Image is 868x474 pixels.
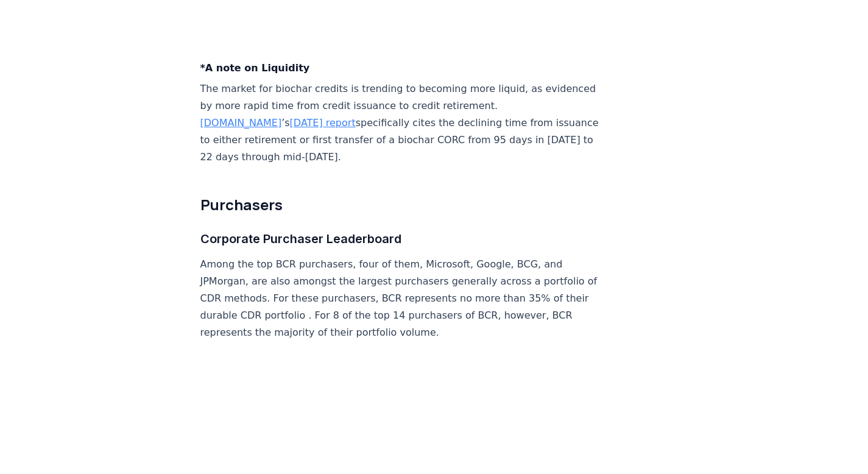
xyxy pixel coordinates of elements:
[200,61,604,76] h4: *A note on Liquidity
[200,195,604,214] h2: Purchasers
[200,229,604,249] h3: Corporate Purchaser Leaderboard
[290,117,356,129] a: [DATE] report
[200,256,604,341] p: Among the top BCR purchasers, four of them, Microsoft, Google, BCG, and JPMorgan, are also amongs...
[200,80,604,166] p: The market for biochar credits is trending to becoming more liquid, as evidenced by more rapid ti...
[200,117,282,129] a: [DOMAIN_NAME]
